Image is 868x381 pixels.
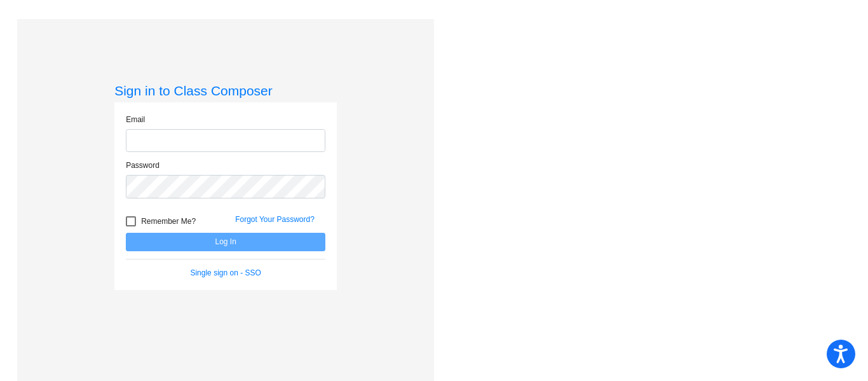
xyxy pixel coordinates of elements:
label: Email [126,114,145,125]
button: Log In [126,233,325,251]
label: Password [126,160,159,171]
span: Remember Me? [141,214,196,229]
a: Forgot Your Password? [235,215,315,224]
h3: Sign in to Class Composer [114,83,337,99]
a: Single sign on - SSO [190,268,261,277]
